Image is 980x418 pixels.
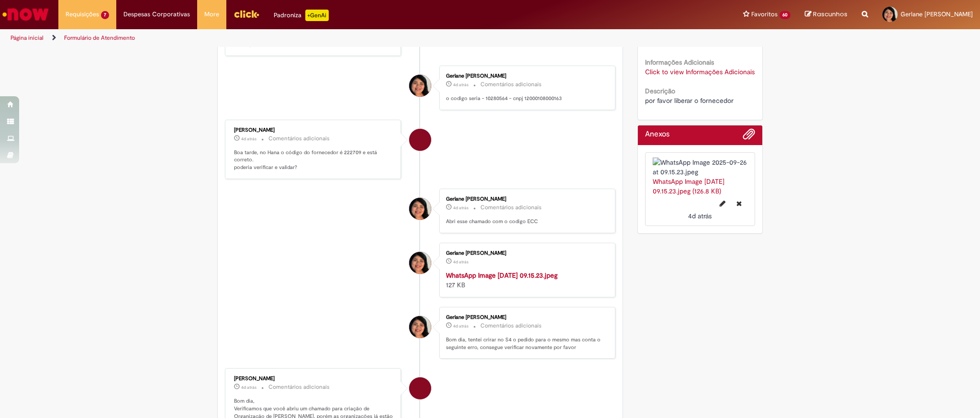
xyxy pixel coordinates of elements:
[446,73,605,79] div: Gerlane [PERSON_NAME]
[409,377,431,399] div: Celso Dias Da Rosa
[453,323,468,329] span: 4d atrás
[645,130,669,139] h2: Anexos
[751,10,778,19] span: Favoritos
[241,136,256,142] span: 4d atrás
[11,34,44,42] a: Página inicial
[446,315,605,320] div: Gerlane [PERSON_NAME]
[446,336,605,351] p: Bom dia, tentei crirar no S4 o pedido para o mesmo mas conta o seguinte erro, consegue verificar ...
[446,250,605,256] div: Gerlane [PERSON_NAME]
[241,384,256,390] span: 4d atrás
[446,196,605,202] div: Gerlane [PERSON_NAME]
[123,10,190,19] span: Despesas Corporativas
[7,29,646,47] ul: Trilhas de página
[688,212,712,220] span: 4d atrás
[645,87,675,95] b: Descrição
[241,384,256,390] time: 26/09/2025 07:57:30
[268,383,330,391] small: Comentários adicionais
[446,218,605,226] p: Abri esse chamado com o codigo ECC
[743,128,755,145] button: Adicionar anexos
[645,96,734,105] span: por favor liberar o fornecedor
[305,10,329,21] p: +GenAi
[653,158,748,177] img: WhatsApp Image 2025-09-26 at 09.15.23.jpeg
[446,95,605,102] p: o codigo seria - 10280564 - cnpj 12000108000163
[805,10,847,19] a: Rascunhos
[653,177,724,195] a: WhatsApp Image [DATE] 09.15.23.jpeg (126.8 KB)
[901,10,973,18] span: Gerlane [PERSON_NAME]
[234,7,259,21] img: click_logo_yellow_360x200.png
[268,135,330,143] small: Comentários adicionais
[204,10,219,19] span: More
[453,259,468,265] span: 4d atrás
[409,252,431,274] div: Gerlane Raimundo Da Silva
[234,149,393,171] p: Boa tarde, no Hana o código do fornecedor é 222709 e está correto. poderia verificar e validar?
[714,196,731,211] button: Editar nome de arquivo WhatsApp Image 2025-09-26 at 09.15.23.jpeg
[453,82,468,88] span: 4d atrás
[66,10,99,19] span: Requisições
[409,198,431,220] div: Gerlane Raimundo Da Silva
[274,10,329,21] div: Padroniza
[446,271,557,280] a: WhatsApp Image [DATE] 09.15.23.jpeg
[453,259,468,265] time: 26/09/2025 09:15:50
[453,205,468,211] span: 4d atrás
[409,316,431,338] div: Gerlane Raimundo Da Silva
[453,82,468,88] time: 26/09/2025 15:22:18
[688,212,712,220] time: 26/09/2025 09:15:50
[480,322,542,330] small: Comentários adicionais
[813,10,847,19] span: Rascunhos
[234,376,393,382] div: [PERSON_NAME]
[1,5,50,24] img: ServiceNow
[645,58,714,67] b: Informações Adicionais
[780,11,791,19] span: 60
[234,127,393,133] div: [PERSON_NAME]
[409,75,431,97] div: Gerlane Raimundo Da Silva
[409,129,431,151] div: Celso Dias Da Rosa
[446,271,605,290] div: 127 KB
[645,68,755,76] a: Click to view Informações Adicionais
[453,323,468,329] time: 26/09/2025 09:14:29
[241,136,256,142] time: 26/09/2025 14:48:51
[101,11,109,19] span: 7
[453,205,468,211] time: 26/09/2025 09:16:15
[480,203,542,212] small: Comentários adicionais
[480,80,542,89] small: Comentários adicionais
[64,34,135,42] a: Formulário de Atendimento
[731,196,747,211] button: Excluir WhatsApp Image 2025-09-26 at 09.15.23.jpeg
